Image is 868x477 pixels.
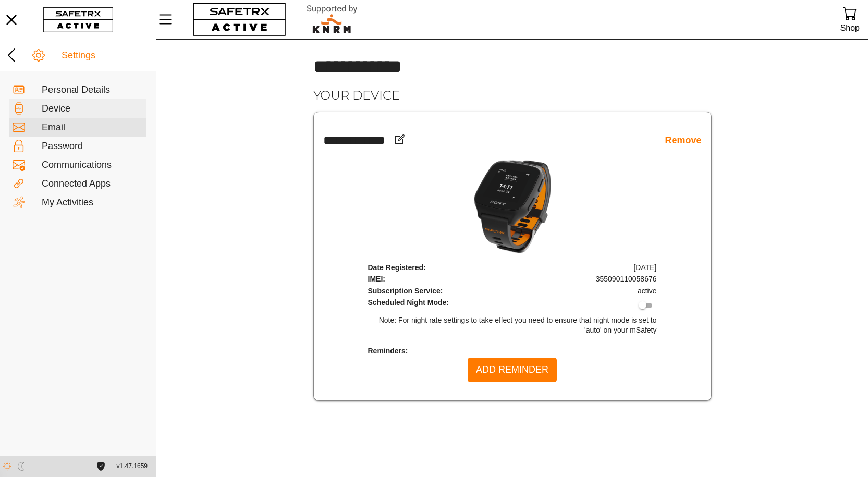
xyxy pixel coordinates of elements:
[111,458,154,475] button: v1.47.1659
[529,286,657,296] td: active
[42,122,143,133] div: Email
[42,160,143,171] div: Communications
[529,274,657,284] td: 355090110058676
[295,3,370,36] img: RescueLogo.svg
[368,315,657,336] p: Note: For night rate settings to take effect you need to ensure that night mode is set to 'auto' ...
[368,263,426,272] span: Date Registered
[368,275,385,283] span: IMEI
[13,196,25,209] img: Activities.svg
[368,347,408,355] span: Reminders
[368,287,443,295] span: Subscription Service
[368,298,449,307] span: Scheduled Night Mode
[3,462,11,471] img: ModeLight.svg
[665,134,701,146] a: Remove
[468,358,557,382] button: Add Reminder
[313,87,712,103] h2: Your Device
[42,103,143,115] div: Device
[17,462,26,471] img: ModeDark.svg
[42,141,143,152] div: Password
[840,21,860,35] div: Shop
[156,8,182,30] button: Menu
[13,102,25,115] img: Devices.svg
[476,362,548,378] span: Add Reminder
[94,462,108,471] a: License Agreement
[529,262,657,273] td: [DATE]
[42,197,143,209] div: My Activities
[473,160,552,254] img: mSafety.png
[42,84,143,96] div: Personal Details
[42,178,143,190] div: Connected Apps
[62,50,153,62] div: Settings
[117,461,148,472] span: v1.47.1659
